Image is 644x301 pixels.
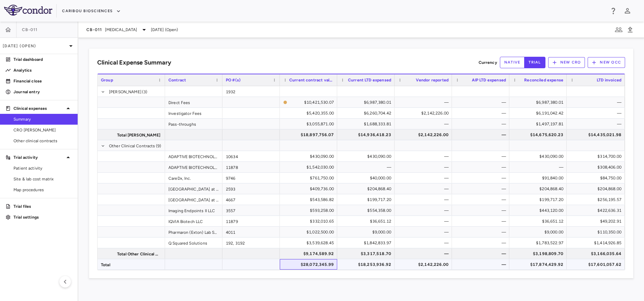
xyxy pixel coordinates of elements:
div: $3,198,809.70 [515,248,563,259]
span: Patient activity [14,165,72,171]
button: trial [524,57,545,68]
div: — [401,97,449,108]
div: [GEOGRAPHIC_DATA] at [GEOGRAPHIC_DATA] [165,194,222,205]
div: — [458,227,506,237]
div: — [573,119,621,129]
div: $3,539,628.45 [286,237,334,248]
div: $308,406.00 [573,162,621,173]
button: Caribou Biosciences [62,6,121,17]
div: $314,700.00 [573,151,621,162]
span: CRO [PERSON_NAME] [14,127,72,133]
div: — [458,248,506,259]
div: $204,868.00 [573,183,621,194]
span: Contract [168,78,186,82]
div: — [458,237,506,248]
div: Pharmaron (Exton) Lab Services LLC [165,227,222,237]
span: Vendor reported [416,78,449,82]
div: $430,090.00 [343,151,391,162]
div: 3557 [222,205,280,216]
div: — [401,237,449,248]
div: — [458,129,506,140]
div: $9,174,589.92 [286,248,334,259]
div: $409,736.00 [286,183,334,194]
div: $6,987,380.01 [343,97,391,108]
div: $1,022,500.00 [286,227,334,237]
div: $1,542,030.00 [286,162,334,173]
div: $199,717.20 [343,194,391,205]
div: $6,260,704.42 [343,108,391,119]
div: 2593 [222,183,280,194]
div: ADAPTIVE BIOTECHNOLOGIES CORPORATION [165,151,222,161]
div: — [401,119,449,129]
p: Trial activity [14,154,64,160]
div: Direct Fees [165,97,222,107]
span: The contract record and uploaded budget values do not match. Please review the contract record an... [283,97,334,107]
div: 11878 [222,162,280,172]
div: — [401,173,449,183]
div: $430,090.00 [515,151,563,162]
div: 11879 [222,216,280,226]
div: $2,142,226.00 [401,259,449,270]
span: Total [PERSON_NAME] [117,130,160,141]
div: $40,000.00 [343,173,391,183]
div: $3,317,518.70 [343,248,391,259]
div: $332,010.65 [286,216,334,227]
div: $18,897,756.07 [286,129,334,140]
span: Site & lab cost matrix [14,176,72,182]
div: — [401,227,449,237]
span: Other Clinical Contracts [109,141,155,151]
span: Map procedures [14,187,72,193]
div: $9,000.00 [515,227,563,237]
div: $6,987,380.01 [515,97,563,108]
div: $2,142,226.00 [401,129,449,140]
div: — [458,173,506,183]
div: $2,142,226.00 [401,108,449,119]
span: Current LTD expensed [348,78,391,82]
div: — [401,248,449,259]
span: Total [101,259,110,270]
button: native [500,57,525,68]
div: $17,874,429.92 [515,259,563,270]
div: — [515,162,563,173]
div: $443,120.00 [515,205,563,216]
div: $422,636.31 [573,205,621,216]
div: $17,601,057.62 [573,259,621,270]
span: LTD invoiced [597,78,621,82]
div: $36,651.12 [343,216,391,227]
div: — [458,259,506,270]
div: $9,000.00 [343,227,391,237]
span: Summary [14,116,72,122]
div: $554,358.00 [343,205,391,216]
div: — [343,162,391,173]
div: $430,090.00 [286,151,334,162]
div: $3,166,035.64 [573,248,621,259]
p: Currency [479,59,497,66]
div: — [458,97,506,108]
span: Other clinical contracts [14,138,72,144]
div: $18,253,936.92 [343,259,391,270]
div: — [458,194,506,205]
div: — [458,216,506,227]
div: $761,750.00 [286,173,334,183]
div: CareDx, Inc. [165,173,222,183]
div: Imaging Endpoints II LLC [165,205,222,216]
div: — [458,205,506,216]
p: Financial close [14,78,72,84]
div: $14,936,418.23 [343,129,391,140]
span: (3) [142,86,147,97]
button: New CRO [548,57,585,68]
span: [MEDICAL_DATA] [105,27,137,33]
div: — [573,108,621,119]
div: Pass-throughs [165,119,222,129]
span: [PERSON_NAME] [109,86,141,97]
div: $1,497,197.81 [515,119,563,129]
div: $256,195.57 [573,194,621,205]
div: $110,350.00 [573,227,621,237]
div: $6,191,042.42 [515,108,563,119]
p: Trial files [14,203,72,209]
span: [DATE] (Open) [151,27,178,33]
span: PO #(s) [226,78,241,82]
div: $49,202.91 [573,216,621,227]
div: $36,651.12 [515,216,563,227]
img: logo-full-SnFGN8VE.png [4,5,52,16]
